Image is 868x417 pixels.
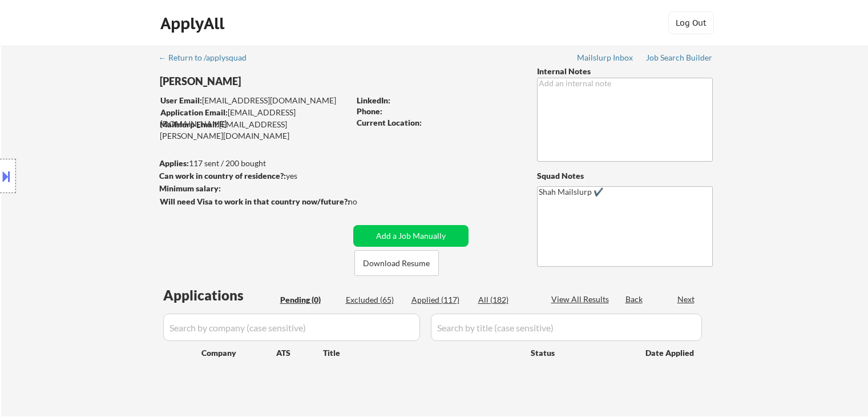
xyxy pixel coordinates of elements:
[537,66,713,77] div: Internal Notes
[163,314,420,341] input: Search by company (case sensitive)
[276,347,323,359] div: ATS
[348,196,381,207] div: no
[280,294,337,306] div: Pending (0)
[346,294,403,306] div: Excluded (65)
[577,54,634,62] div: Mailslurp Inbox
[646,54,713,62] div: Job Search Builder
[163,288,276,302] div: Applications
[645,347,696,359] div: Date Applied
[411,294,469,306] div: Applied (117)
[160,95,349,106] div: [EMAIL_ADDRESS][DOMAIN_NAME]
[357,95,390,105] strong: LinkedIn:
[357,118,422,127] strong: Current Location:
[160,197,350,206] strong: Will need Visa to work in that country now/future?:
[478,294,535,306] div: All (182)
[625,294,644,305] div: Back
[160,74,394,89] div: [PERSON_NAME]
[159,53,257,65] a: ← Return to /applysquad
[160,14,228,33] div: ApplyAll
[159,170,346,182] div: yes
[160,107,349,129] div: [EMAIL_ADDRESS][DOMAIN_NAME]
[431,314,702,341] input: Search by title (case sensitive)
[668,11,714,34] button: Log Out
[201,347,276,359] div: Company
[159,171,286,181] strong: Can work in country of residence?:
[677,294,696,305] div: Next
[354,250,439,276] button: Download Resume
[531,342,629,363] div: Status
[323,347,520,359] div: Title
[537,170,713,182] div: Squad Notes
[353,225,469,247] button: Add a Job Manually
[551,294,612,305] div: View All Results
[646,53,713,65] a: Job Search Builder
[577,53,634,65] a: Mailslurp Inbox
[159,54,257,62] div: ← Return to /applysquad
[357,106,382,116] strong: Phone:
[160,119,349,141] div: [EMAIL_ADDRESS][PERSON_NAME][DOMAIN_NAME]
[159,158,349,169] div: 117 sent / 200 bought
